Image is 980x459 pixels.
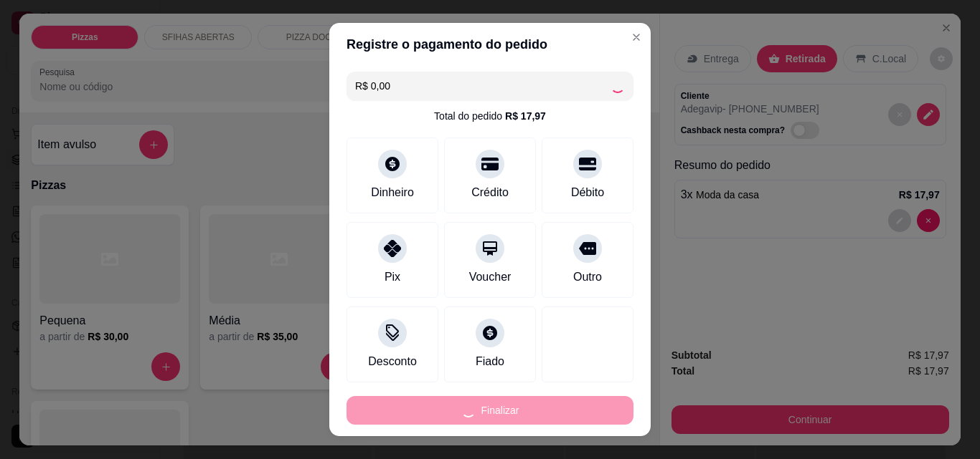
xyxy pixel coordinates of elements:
[329,23,651,66] header: Registre o pagamento do pedido
[368,353,417,370] div: Desconto
[471,184,509,201] div: Crédito
[385,269,400,286] div: Pix
[571,184,604,201] div: Débito
[505,109,546,123] div: R$ 17,97
[355,72,611,100] input: Ex.: hambúrguer de cordeiro
[434,109,546,123] div: Total do pedido
[371,184,414,201] div: Dinheiro
[573,269,602,286] div: Outro
[469,269,512,286] div: Voucher
[476,353,504,370] div: Fiado
[625,26,648,49] button: Close
[611,79,625,93] div: Loading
